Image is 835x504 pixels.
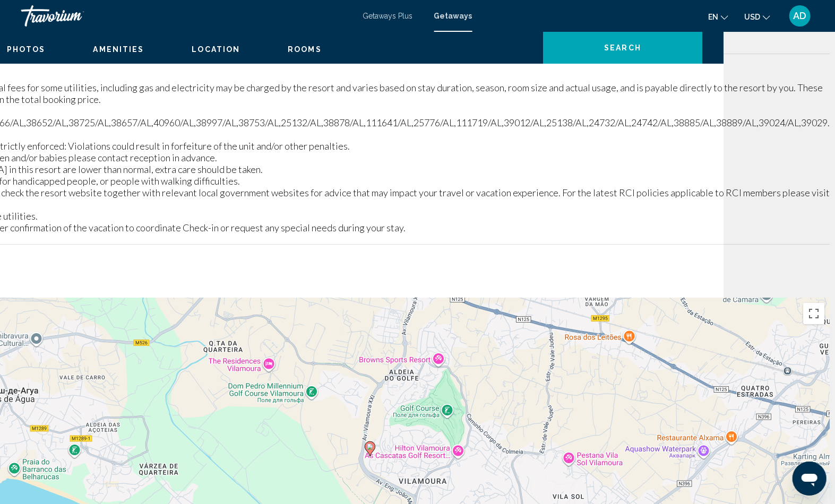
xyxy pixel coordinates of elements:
span: Location [192,45,240,54]
button: Search [543,32,702,64]
button: Location [192,45,240,54]
a: Getaways [434,12,472,20]
button: Photos [7,45,46,54]
iframe: Кнопка запуска окна обмена сообщениями [793,462,827,496]
span: USD [744,13,760,21]
span: Amenities [93,45,144,54]
button: Amenities [93,45,144,54]
button: User Menu [786,5,814,27]
button: Rooms [288,45,322,54]
button: Change language [708,9,728,24]
a: Getaways Plus [363,12,413,20]
span: AD [794,11,807,21]
span: en [708,13,718,21]
span: Photos [7,45,46,54]
button: Change currency [744,9,770,24]
a: Travorium [21,5,352,27]
button: Включить полноэкранный режим [803,303,824,324]
span: Search [604,44,641,53]
span: Rooms [288,45,322,54]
